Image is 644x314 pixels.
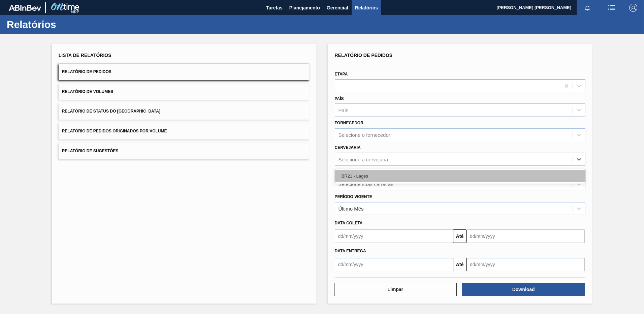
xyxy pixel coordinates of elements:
[62,69,111,74] span: Relatório de Pedidos
[466,258,585,271] input: dd/mm/yyyy
[327,4,348,12] span: Gerencial
[335,194,372,199] label: Período Vigente
[335,170,586,182] div: BR21 - Lages
[62,109,160,114] span: Relatório de Status do [GEOGRAPHIC_DATA]
[335,96,344,101] label: País
[9,5,41,11] img: TNhmsLtSVTkK8tSr43FrP2fwEKptu5GPRR3wAAAABJRU5ErkJggg==
[334,283,457,296] button: Limpar
[59,53,111,58] span: Lista de Relatórios
[59,64,310,80] button: Relatório de Pedidos
[335,229,453,243] input: dd/mm/yyyy
[59,143,310,159] button: Relatório de Sugestões
[59,123,310,139] button: Relatório de Pedidos Originados por Volume
[7,21,126,28] h1: Relatórios
[289,4,320,12] span: Planejamento
[335,258,453,271] input: dd/mm/yyyy
[62,129,167,133] span: Relatório de Pedidos Originados por Volume
[335,145,361,150] label: Cervejaria
[577,3,598,12] button: Notificações
[62,89,113,94] span: Relatório de Volumes
[608,4,616,12] img: userActions
[339,156,388,162] div: Selecione a cervejaria
[335,121,363,125] label: Fornecedor
[335,221,363,225] span: Data coleta
[335,53,393,58] span: Relatório de Pedidos
[453,229,466,243] button: Até
[335,72,348,76] label: Etapa
[339,181,393,187] div: Selecione suas carteiras
[62,149,119,153] span: Relatório de Sugestões
[462,283,585,296] button: Download
[629,4,637,12] img: Logout
[339,206,364,211] div: Último Mês
[59,103,310,120] button: Relatório de Status do [GEOGRAPHIC_DATA]
[339,132,390,138] div: Selecione o fornecedor
[335,249,366,253] span: Data entrega
[266,4,283,12] span: Tarefas
[355,4,378,12] span: Relatórios
[59,84,310,100] button: Relatório de Volumes
[339,107,349,113] div: País
[453,258,466,271] button: Até
[466,229,585,243] input: dd/mm/yyyy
